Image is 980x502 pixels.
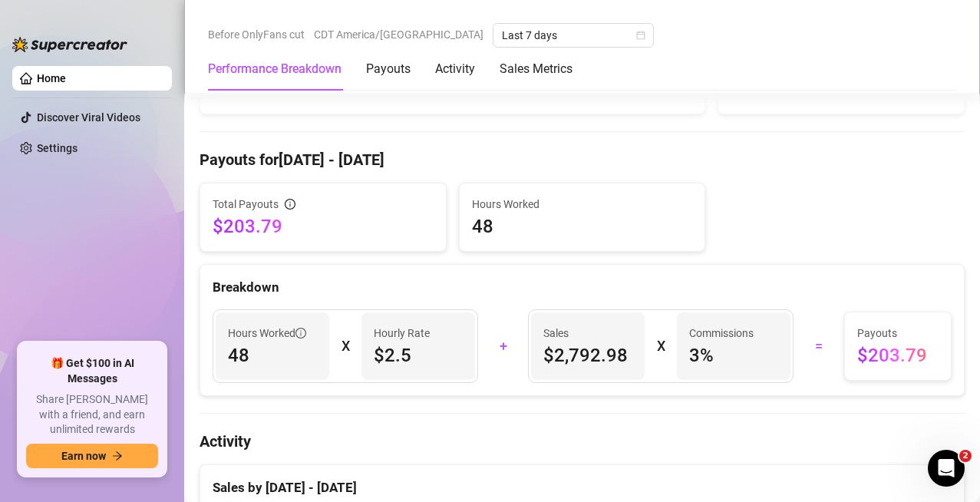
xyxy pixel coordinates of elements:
span: 🎁 Get $100 in AI Messages [26,356,158,386]
span: Hours Worked [228,325,306,342]
a: Settings [37,142,78,154]
span: $2,792.98 [543,343,632,368]
div: X [342,334,349,358]
div: X [657,334,665,358]
button: Earn nowarrow-right [26,444,158,468]
span: 2 [959,450,972,462]
article: Commissions [689,325,754,342]
span: $2.5 [374,343,463,368]
span: 48 [228,343,317,368]
img: logo-BBDzfeDw.svg [12,37,127,52]
a: Home [37,72,66,84]
div: Sales Metrics [500,60,572,78]
span: Last 7 days [502,24,645,47]
span: Share [PERSON_NAME] with a friend, and earn unlimited rewards [26,392,158,438]
span: Earn now [61,450,106,462]
span: Hours Worked [472,196,693,213]
article: Hourly Rate [374,325,430,342]
a: Discover Viral Videos [37,111,140,124]
span: 48 [472,214,693,239]
span: info-circle [285,199,295,210]
div: Sales by [DATE] - [DATE] [213,465,952,498]
div: Performance Breakdown [208,60,342,78]
div: + [487,334,519,358]
h4: Activity [200,431,965,452]
h4: Payouts for [DATE] - [DATE] [200,149,965,170]
div: Breakdown [213,277,952,298]
span: arrow-right [112,451,123,461]
div: Payouts [366,60,411,78]
span: Payouts [857,325,939,342]
span: $203.79 [213,214,434,239]
span: $203.79 [857,343,939,368]
span: Before OnlyFans cut [208,23,305,46]
span: Total Payouts [213,196,279,213]
span: 3 % [689,343,778,368]
span: info-circle [295,328,306,339]
span: Sales [543,325,632,342]
span: calendar [636,31,645,40]
div: Activity [435,60,475,78]
div: = [803,334,834,358]
span: CDT America/[GEOGRAPHIC_DATA] [314,23,483,46]
iframe: Intercom live chat [928,450,965,487]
